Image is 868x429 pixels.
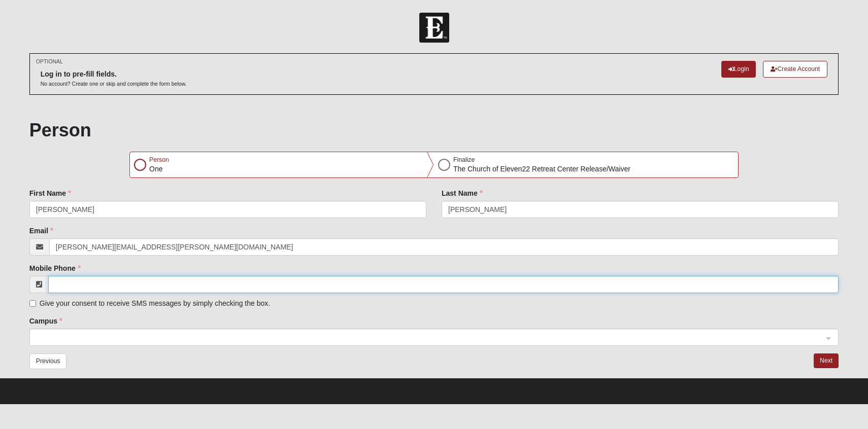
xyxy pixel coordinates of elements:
small: OPTIONAL [36,58,63,65]
span: Person [149,156,169,163]
a: Create Account [763,61,827,78]
label: Campus [29,316,62,326]
h1: Person [29,119,839,141]
button: Next [814,353,839,368]
p: The Church of Eleven22 Retreat Center Release/Waiver [453,164,630,174]
img: Church of Eleven22 Logo [419,13,449,43]
span: Give your consent to receive SMS messages by simply checking the box. [40,299,270,307]
label: First Name [29,188,71,198]
p: One [149,164,169,174]
label: Email [29,226,53,236]
label: Last Name [442,188,483,198]
span: Finalize [453,156,475,163]
h6: Log in to pre-fill fields. [41,70,187,79]
label: Mobile Phone [29,263,81,273]
p: No account? Create one or skip and complete the form below. [41,80,187,88]
button: Previous [29,353,67,369]
input: Give your consent to receive SMS messages by simply checking the box. [29,300,36,307]
a: Login [721,61,756,78]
